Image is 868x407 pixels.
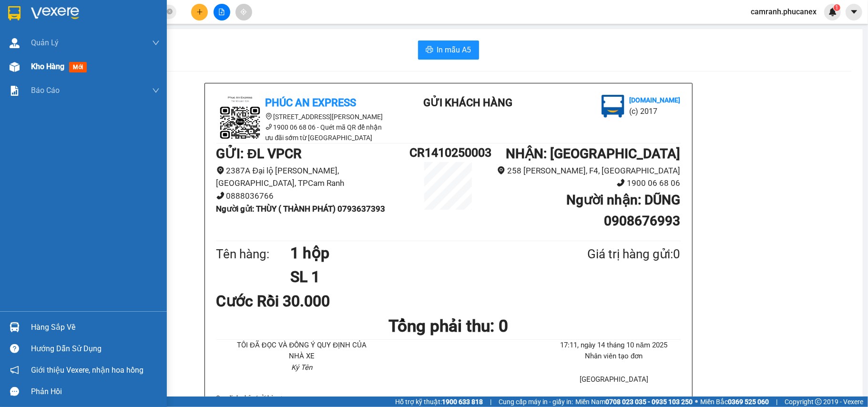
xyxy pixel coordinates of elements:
img: warehouse-icon [10,38,20,48]
span: 1 [835,4,838,11]
b: [DOMAIN_NAME] [80,36,131,44]
button: file-add [214,4,230,20]
span: phone [216,192,225,200]
span: Hỗ trợ kỹ thuật: [395,397,483,407]
img: warehouse-icon [10,62,20,72]
span: | [490,397,491,407]
img: logo.jpg [216,95,264,142]
span: question-circle [10,344,19,353]
div: Giá trị hàng gửi: 0 [541,244,680,264]
div: Phản hồi [31,385,160,399]
li: 17:11, ngày 14 tháng 10 năm 2025 [547,340,680,351]
span: copyright [815,398,822,405]
span: Báo cáo [31,84,60,96]
button: caret-down [846,4,862,20]
span: caret-down [850,8,858,16]
span: Kho hàng [31,62,64,71]
b: Người nhận : DŨNG 0908676993 [566,192,680,229]
button: aim [235,4,252,20]
span: down [152,87,160,94]
img: warehouse-icon [10,322,20,332]
span: printer [426,46,433,55]
li: (c) 2017 [629,105,680,117]
span: file-add [218,9,225,15]
h1: 1 hộp [290,241,541,265]
b: GỬI : ĐL VPCR [216,146,302,162]
span: close-circle [167,9,173,14]
button: plus [191,4,208,20]
span: Quản Lý [31,37,59,49]
span: mới [69,62,87,72]
li: 0888036766 [216,190,410,203]
b: NHẬN : [GEOGRAPHIC_DATA] [506,146,680,162]
img: logo.jpg [12,12,60,60]
b: Người gửi : THÙY ( THÀNH PHÁT) 0793637393 [216,204,386,214]
span: plus [196,9,203,15]
span: close-circle [167,8,173,17]
b: Phúc An Express [12,61,50,123]
li: TÔI ĐÃ ĐỌC VÀ ĐỒNG Ý QUY ĐỊNH CỦA NHÀ XE [235,340,368,362]
b: Phúc An Express [266,97,357,109]
span: In mẫu A5 [437,44,471,56]
b: Gửi khách hàng [59,14,94,59]
li: 2387A Đại lộ [PERSON_NAME], [GEOGRAPHIC_DATA], TPCam Ranh [216,164,410,190]
div: Hướng dẫn sử dụng [31,342,160,356]
li: 258 [PERSON_NAME], F4, [GEOGRAPHIC_DATA] [487,164,681,177]
strong: 0708 023 035 - 0935 103 250 [605,398,693,406]
b: Gửi khách hàng [423,97,512,109]
li: 1900 06 68 06 [487,177,681,190]
strong: 1900 633 818 [442,398,483,406]
h1: Tổng phải thu: 0 [216,313,681,339]
span: Giới thiệu Vexere, nhận hoa hồng [31,364,143,376]
span: | [776,397,777,407]
span: Miền Nam [575,397,693,407]
li: 1900 06 68 06 - Quét mã QR để nhận ưu đãi sớm từ [GEOGRAPHIC_DATA] [216,122,388,143]
div: Cước Rồi 30.000 [216,289,369,313]
img: solution-icon [10,86,20,96]
span: environment [216,166,225,174]
h1: CR1410250003 [409,143,487,162]
span: Cung cấp máy in - giấy in: [499,397,573,407]
img: logo-vxr [8,6,20,20]
li: [STREET_ADDRESS][PERSON_NAME] [216,112,388,122]
span: phone [266,123,272,130]
sup: 1 [834,4,840,11]
span: message [10,387,19,396]
button: printerIn mẫu A5 [418,41,479,60]
b: [DOMAIN_NAME] [629,96,680,104]
span: notification [10,366,19,375]
span: phone [617,179,625,187]
span: aim [240,9,247,15]
div: Tên hàng: [216,244,291,264]
span: camranh.phucanex [743,6,824,18]
span: Miền Bắc [700,397,769,407]
span: ⚪️ [695,400,698,404]
span: environment [497,166,505,174]
span: down [152,39,160,47]
img: logo.jpg [602,95,624,118]
span: environment [266,113,272,120]
li: (c) 2017 [80,45,131,57]
h1: SL 1 [290,265,541,289]
img: icon-new-feature [828,8,837,16]
li: Nhân viên tạo đơn [547,351,680,362]
i: Ký Tên [291,363,312,372]
strong: 0369 525 060 [728,398,769,406]
li: [GEOGRAPHIC_DATA] [547,374,680,386]
div: Hàng sắp về [31,320,160,335]
img: logo.jpg [103,12,126,35]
